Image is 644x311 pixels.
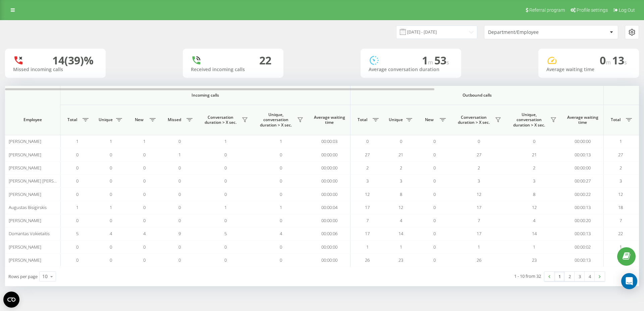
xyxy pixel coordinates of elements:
span: 17 [365,230,370,237]
span: Domantas Vokietaitis [9,230,50,237]
span: 0 [143,217,146,223]
span: 0 [433,138,436,144]
span: 0 [143,152,146,158]
span: 23 [532,257,537,263]
span: 1 [76,204,78,210]
span: 8 [533,191,535,197]
div: Received incoming calls [191,67,275,72]
span: [PERSON_NAME] [9,191,41,197]
span: 0 [433,178,436,184]
span: 0 [143,204,146,210]
span: 14 [532,230,537,237]
td: 00:00:02 [562,241,604,254]
span: 0 [433,230,436,237]
span: 1 [400,244,402,250]
div: Open Intercom Messenger [621,273,637,289]
span: Conversation duration > Х sec. [201,115,240,125]
div: 14 (39)% [52,54,94,67]
span: Profile settings [577,7,608,13]
span: Average waiting time [567,115,598,125]
span: 0 [110,152,112,158]
span: 1 [533,244,535,250]
td: 00:00:00 [562,161,604,174]
span: 27 [618,152,623,158]
span: [PERSON_NAME] [9,217,41,223]
span: [PERSON_NAME] [9,165,41,171]
span: 0 [224,217,227,223]
div: Missed incoming calls [13,67,98,72]
span: m [428,59,434,66]
span: [PERSON_NAME] [PERSON_NAME] [9,178,75,184]
span: 0 [143,191,146,197]
span: 0 [110,191,112,197]
span: Incoming calls [78,93,333,98]
span: [PERSON_NAME] [9,244,41,250]
a: 4 [585,272,595,281]
span: 0 [76,178,78,184]
span: 5 [224,230,227,237]
td: 00:00:00 [309,188,351,201]
span: 0 [178,178,181,184]
span: 12 [398,204,403,210]
span: 0 [143,257,146,263]
span: 0 [76,244,78,250]
span: Outbound calls [366,93,588,98]
span: 23 [398,257,403,263]
span: 22 [618,230,623,237]
span: 0 [366,138,369,144]
span: 26 [365,257,370,263]
td: 00:00:27 [562,174,604,188]
span: 0 [280,257,282,263]
span: 3 [533,178,535,184]
span: 0 [143,178,146,184]
span: 0 [76,152,78,158]
span: 12 [365,191,370,197]
span: 0 [76,165,78,171]
span: 1 [76,138,78,144]
span: 27 [365,152,370,158]
span: Unique, conversation duration > Х sec. [510,112,548,128]
span: Average waiting time [314,115,345,125]
span: 17 [477,204,481,210]
td: 00:00:13 [562,201,604,214]
span: 8 [400,191,402,197]
span: Missed [164,117,184,122]
span: m [606,59,612,66]
span: 1 [178,152,181,158]
span: 0 [433,191,436,197]
span: 7 [478,217,480,223]
span: 5 [76,230,78,237]
span: 18 [618,204,623,210]
td: 00:00:06 [309,227,351,240]
span: 0 [76,191,78,197]
span: Rows per page [8,273,38,279]
span: 0 [433,217,436,223]
span: Augustas Bisigirskis [9,204,47,210]
span: New [421,117,438,122]
span: 2 [620,165,622,171]
span: 12 [618,191,623,197]
span: [PERSON_NAME] [9,152,41,158]
span: 0 [178,244,181,250]
span: 0 [280,244,282,250]
span: Unique, conversation duration > Х sec. [257,112,295,128]
div: Average conversation duration [369,67,453,72]
td: 00:00:00 [309,254,351,267]
span: 3 [400,178,402,184]
td: 00:00:03 [309,135,351,148]
span: 12 [532,204,537,210]
span: 0 [280,165,282,171]
span: 0 [178,217,181,223]
span: 0 [178,257,181,263]
td: 00:00:00 [309,161,351,174]
span: 0 [224,244,227,250]
span: 9 [178,230,181,237]
span: 0 [178,191,181,197]
td: 00:00:04 [309,201,351,214]
span: 4 [110,230,112,237]
div: Average waiting time [546,67,631,72]
span: Total [64,117,80,122]
td: 00:00:13 [562,254,604,267]
span: 0 [110,244,112,250]
span: Referral program [529,7,565,13]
